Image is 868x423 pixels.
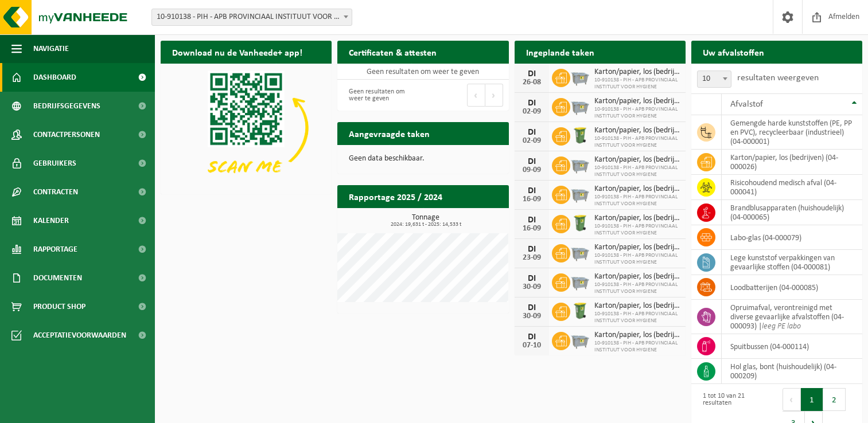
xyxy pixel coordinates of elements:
span: Karton/papier, los (bedrijven) [594,185,680,194]
div: 09-09 [520,166,543,174]
div: DI [520,128,543,137]
td: opruimafval, verontreinigd met diverse gevaarlijke afvalstoffen (04-000093) | [722,300,862,334]
span: 10-910138 - PIH - APB PROVINCIAAL INSTITUUT VOOR HYGIENE [594,106,680,120]
h2: Rapportage 2025 / 2024 [337,185,454,207]
h3: Tonnage [343,214,508,228]
div: DI [520,157,543,166]
span: 10-910138 - PIH - APB PROVINCIAAL INSTITUUT VOOR HYGIENE [594,164,680,178]
span: Navigatie [33,34,69,63]
span: 10 [697,70,731,88]
i: leeg PE labo [762,322,801,331]
td: spuitbussen (04-000114) [722,334,862,359]
span: Karton/papier, los (bedrijven) [594,68,680,77]
a: Bekijk rapportage [423,207,508,230]
span: Karton/papier, los (bedrijven) [594,301,680,311]
div: DI [520,186,543,195]
div: DI [520,69,543,79]
h2: Ingeplande taken [515,41,606,63]
td: hol glas, bont (huishoudelijk) (04-000209) [722,359,862,384]
span: Karton/papier, los (bedrijven) [594,272,680,281]
button: 2 [823,388,846,411]
span: Dashboard [33,63,76,92]
td: brandblusapparaten (huishoudelijk) (04-000065) [722,200,862,225]
span: 10-910138 - PIH - APB PROVINCIAAL INSTITUUT VOOR HYGIENE [594,252,680,266]
img: WB-2500-GAL-GY-01 [570,330,590,350]
h2: Certificaten & attesten [337,41,448,63]
img: WB-0240-HPE-GN-50 [570,213,590,233]
div: DI [520,216,543,225]
td: lege kunststof verpakkingen van gevaarlijke stoffen (04-000081) [722,250,862,275]
span: 10-910138 - PIH - APB PROVINCIAAL INSTITUUT VOOR HYGIENE [594,340,680,354]
label: resultaten weergeven [737,73,819,83]
span: Kalender [33,206,69,235]
span: Gebruikers [33,149,76,178]
span: Karton/papier, los (bedrijven) [594,214,680,223]
img: WB-2500-GAL-GY-01 [570,184,590,203]
button: Next [485,84,503,107]
img: WB-2500-GAL-GY-01 [570,272,590,291]
div: 16-09 [520,195,543,203]
div: 02-09 [520,137,543,145]
h2: Uw afvalstoffen [691,41,776,63]
span: Karton/papier, los (bedrijven) [594,97,680,106]
div: DI [520,332,543,342]
div: 07-10 [520,342,543,350]
div: DI [520,303,543,312]
span: Product Shop [33,292,85,321]
span: 10-910138 - PIH - APB PROVINCIAAL INSTITUUT VOOR HYGIENE [594,281,680,295]
span: Karton/papier, los (bedrijven) [594,331,680,340]
div: 30-09 [520,312,543,320]
p: Geen data beschikbaar. [349,155,497,163]
button: Previous [467,84,485,107]
span: 10-910138 - PIH - APB PROVINCIAAL INSTITUUT VOOR HYGIENE [594,77,680,91]
td: labo-glas (04-000079) [722,225,862,250]
td: karton/papier, los (bedrijven) (04-000026) [722,150,862,175]
td: loodbatterijen (04-000085) [722,275,862,300]
span: 10-910138 - PIH - APB PROVINCIAAL INSTITUUT VOOR HYGIENE - ANTWERPEN [151,9,352,26]
button: 1 [801,388,823,411]
img: WB-0240-HPE-GN-50 [570,126,590,145]
div: DI [520,99,543,108]
span: Documenten [33,264,82,292]
button: Previous [783,388,801,411]
img: WB-2500-GAL-GY-01 [570,67,590,87]
span: 10-910138 - PIH - APB PROVINCIAAL INSTITUUT VOOR HYGIENE [594,223,680,237]
div: 16-09 [520,225,543,233]
td: risicohoudend medisch afval (04-000041) [722,175,862,200]
span: Contracten [33,178,78,206]
span: Rapportage [33,235,77,264]
span: 10 [698,71,731,87]
h2: Aangevraagde taken [337,122,441,144]
img: WB-2500-GAL-GY-01 [570,96,590,116]
h2: Download nu de Vanheede+ app! [161,41,314,63]
span: 10-910138 - PIH - APB PROVINCIAAL INSTITUUT VOOR HYGIENE [594,194,680,207]
span: Karton/papier, los (bedrijven) [594,155,680,164]
img: WB-2500-GAL-GY-01 [570,155,590,174]
div: 30-09 [520,283,543,291]
span: 10-910138 - PIH - APB PROVINCIAAL INSTITUUT VOOR HYGIENE [594,311,680,324]
span: Acceptatievoorwaarden [33,321,126,350]
div: 26-08 [520,79,543,87]
img: WB-0240-HPE-GN-50 [570,301,590,320]
div: DI [520,245,543,254]
span: 10-910138 - PIH - APB PROVINCIAAL INSTITUUT VOOR HYGIENE - ANTWERPEN [152,9,352,25]
span: 10-910138 - PIH - APB PROVINCIAAL INSTITUUT VOOR HYGIENE [594,135,680,149]
span: Bedrijfsgegevens [33,92,100,120]
span: Afvalstof [730,100,763,109]
span: 2024: 19,631 t - 2025: 14,533 t [343,222,508,228]
div: Geen resultaten om weer te geven [343,83,417,108]
img: WB-2500-GAL-GY-01 [570,242,590,262]
div: 02-09 [520,108,543,116]
div: DI [520,274,543,283]
span: Contactpersonen [33,120,100,149]
td: Geen resultaten om weer te geven [337,64,508,80]
img: Download de VHEPlus App [161,64,332,192]
span: Karton/papier, los (bedrijven) [594,243,680,252]
td: gemengde harde kunststoffen (PE, PP en PVC), recycleerbaar (industrieel) (04-000001) [722,115,862,150]
div: 23-09 [520,254,543,262]
span: Karton/papier, los (bedrijven) [594,126,680,135]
